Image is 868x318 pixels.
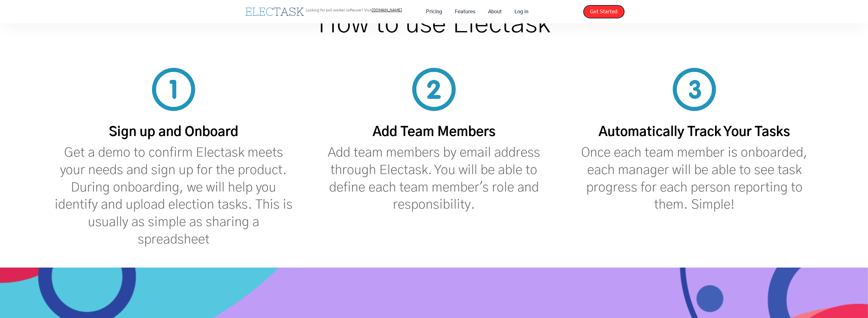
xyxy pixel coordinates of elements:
p: Get a demo to confirm Electask meets your needs and sign up for the product. During onboarding, w... [53,144,294,248]
h4: Automatically Track Your Tasks [599,124,790,141]
a: home [244,6,306,17]
a: Features [448,5,482,18]
p: Once each team member is onboarded, each manager will be able to see task progress for each perso... [574,144,815,214]
h4: Sign up and Onboard [109,124,238,141]
h4: Add Team Members [373,124,495,141]
a: Pricing [420,5,448,18]
p: Add team members by email address through Electask. You will be able to define each team member's... [313,144,554,214]
p: Looking for poll worker software? Visit [306,8,402,12]
a: Get Started [583,5,625,18]
a: [DOMAIN_NAME] [372,8,402,12]
a: About [482,5,508,18]
a: Log in [508,5,535,18]
h1: How to use Electask [318,17,550,33]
